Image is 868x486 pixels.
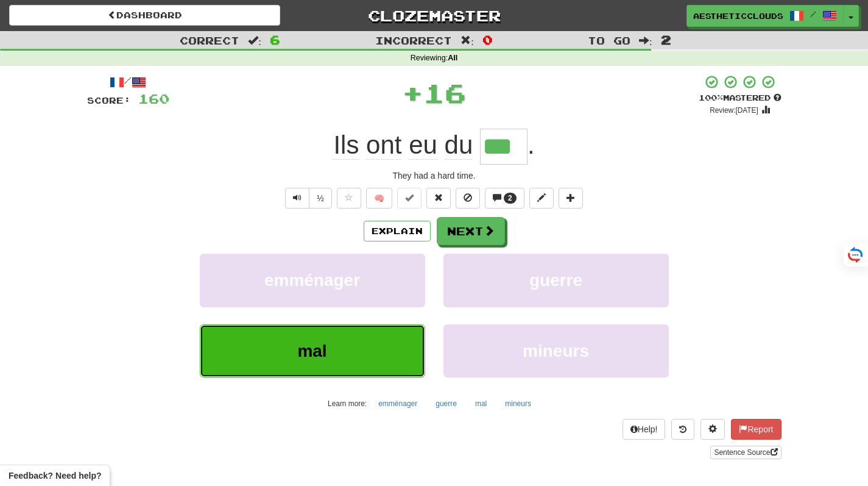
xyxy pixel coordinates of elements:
span: 2 [661,32,671,47]
span: 160 [138,91,169,106]
button: Next [437,217,505,245]
button: guerre [429,395,464,413]
button: guerre [443,254,669,307]
button: mineurs [498,395,538,413]
span: emménager [264,271,360,290]
button: Ignore sentence (alt+i) [456,188,480,209]
span: Correct [180,34,239,46]
span: 16 [423,77,466,108]
div: Text-to-speech controls [283,188,332,209]
span: 6 [270,32,280,47]
button: Edit sentence (alt+d) [529,188,554,209]
a: Dashboard [9,5,280,26]
button: mineurs [443,324,669,377]
button: Favorite sentence (alt+f) [337,188,361,209]
button: Add to collection (alt+a) [559,188,583,209]
button: Explain [364,221,431,241]
span: . [528,130,535,159]
span: mineurs [523,341,589,360]
span: Open feedback widget [9,470,101,482]
a: Sentence Source [710,446,781,459]
a: aestheticclouds1207 / [686,5,844,27]
span: 100 % [699,93,723,102]
span: eu [409,130,437,160]
div: / [87,74,169,90]
button: 🧠 [366,188,392,209]
span: / [810,10,816,18]
button: mal [200,324,425,377]
button: ½ [309,188,332,209]
div: They had a hard time. [87,170,782,182]
span: + [402,74,423,111]
small: Learn more: [328,399,367,408]
span: To go [588,34,630,46]
button: emménager [200,254,425,307]
div: Mastered [699,93,782,104]
span: : [248,35,261,46]
button: Play sentence audio (ctl+space) [285,188,309,209]
button: mal [468,395,493,413]
small: Review: [DATE] [710,106,758,115]
span: Incorrect [375,34,452,46]
span: du [445,130,473,160]
strong: All [448,54,457,62]
span: Ils [333,130,359,160]
span: Score: [87,95,131,105]
span: ont [366,130,401,160]
button: emménager [372,395,424,413]
button: Help! [623,419,666,440]
a: Clozemaster [298,5,570,26]
span: mal [297,341,326,360]
span: : [460,35,474,46]
span: guerre [529,271,582,290]
span: 0 [482,32,493,47]
span: 2 [508,194,512,202]
button: Reset to 0% Mastered (alt+r) [426,188,451,209]
span: aestheticclouds1207 [693,10,783,21]
span: : [639,35,652,46]
button: 2 [485,188,524,209]
button: Set this sentence to 100% Mastered (alt+m) [397,188,422,209]
button: Round history (alt+y) [671,419,694,440]
button: Report [731,419,781,440]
